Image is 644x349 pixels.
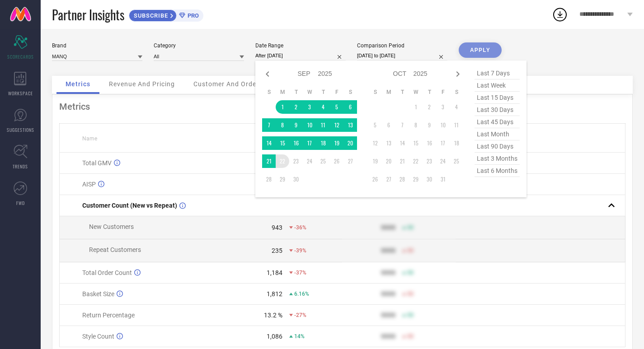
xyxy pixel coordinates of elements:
[436,154,450,168] td: Fri Oct 24 2025
[382,136,395,150] td: Mon Oct 13 2025
[475,79,520,92] span: last week
[382,118,395,132] td: Mon Oct 06 2025
[475,140,520,153] span: last 90 days
[276,136,289,150] td: Mon Sep 15 2025
[368,172,382,186] td: Sun Oct 26 2025
[368,88,382,96] th: Sunday
[82,202,177,209] span: Customer Count (New vs Repeat)
[381,247,395,254] div: 9999
[343,100,357,114] td: Sat Sep 06 2025
[276,118,289,132] td: Mon Sep 08 2025
[82,181,96,188] span: AISP
[436,172,450,186] td: Fri Oct 31 2025
[264,312,282,319] div: 13.2 %
[381,224,395,231] div: 9999
[382,154,395,168] td: Mon Oct 20 2025
[289,118,303,132] td: Tue Sep 09 2025
[316,154,330,168] td: Thu Sep 25 2025
[423,172,436,186] td: Thu Oct 30 2025
[193,80,263,88] span: Customer And Orders
[330,118,343,132] td: Fri Sep 12 2025
[330,100,343,114] td: Fri Sep 05 2025
[409,136,423,150] td: Wed Oct 15 2025
[450,88,463,96] th: Saturday
[475,128,520,140] span: last month
[316,100,330,114] td: Thu Sep 04 2025
[267,333,282,340] div: 1,086
[475,92,520,104] span: last 15 days
[475,104,520,116] span: last 30 days
[255,51,346,60] input: Select date range
[381,333,395,340] div: 9999
[409,88,423,96] th: Wednesday
[52,5,124,24] span: Partner Insights
[129,12,170,19] span: SUBSCRIBE
[330,136,343,150] td: Fri Sep 19 2025
[272,224,282,231] div: 943
[303,100,316,114] td: Wed Sep 03 2025
[368,118,382,132] td: Sun Oct 05 2025
[357,42,447,49] div: Comparison Period
[423,154,436,168] td: Thu Oct 23 2025
[7,126,34,133] span: SUGGESTIONS
[409,100,423,114] td: Wed Oct 01 2025
[409,118,423,132] td: Wed Oct 08 2025
[109,80,175,88] span: Revenue And Pricing
[294,312,306,318] span: -27%
[381,269,395,276] div: 9999
[330,88,343,96] th: Friday
[381,312,395,319] div: 9999
[343,136,357,150] td: Sat Sep 20 2025
[423,88,436,96] th: Thursday
[262,136,276,150] td: Sun Sep 14 2025
[395,154,409,168] td: Tue Oct 21 2025
[289,100,303,114] td: Tue Sep 02 2025
[303,88,316,96] th: Wednesday
[82,290,114,298] span: Basket Size
[368,136,382,150] td: Sun Oct 12 2025
[59,101,625,112] div: Metrics
[423,100,436,114] td: Thu Oct 02 2025
[16,200,25,206] span: FWD
[407,224,414,231] span: 50
[262,172,276,186] td: Sun Sep 28 2025
[475,165,520,177] span: last 6 months
[82,312,135,319] span: Return Percentage
[262,69,273,79] div: Previous month
[276,172,289,186] td: Mon Sep 29 2025
[436,136,450,150] td: Fri Oct 17 2025
[154,42,244,49] div: Category
[255,42,346,49] div: Date Range
[129,7,203,22] a: SUBSCRIBEPRO
[407,270,414,276] span: 50
[450,118,463,132] td: Sat Oct 11 2025
[343,118,357,132] td: Sat Sep 13 2025
[294,224,306,231] span: -36%
[475,116,520,128] span: last 45 days
[289,136,303,150] td: Tue Sep 16 2025
[395,172,409,186] td: Tue Oct 28 2025
[436,118,450,132] td: Fri Oct 10 2025
[294,247,306,254] span: -39%
[423,118,436,132] td: Thu Oct 09 2025
[475,67,520,79] span: last 7 days
[185,12,199,19] span: PRO
[294,270,306,276] span: -37%
[409,154,423,168] td: Wed Oct 22 2025
[276,154,289,168] td: Mon Sep 22 2025
[89,223,134,230] span: New Customers
[262,88,276,96] th: Sunday
[382,172,395,186] td: Mon Oct 27 2025
[13,163,28,170] span: TRENDS
[66,80,90,88] span: Metrics
[330,154,343,168] td: Fri Sep 26 2025
[262,154,276,168] td: Sun Sep 21 2025
[382,88,395,96] th: Monday
[82,159,112,167] span: Total GMV
[381,290,395,298] div: 9999
[89,246,141,253] span: Repeat Customers
[267,269,282,276] div: 1,184
[395,88,409,96] th: Tuesday
[552,6,568,23] div: Open download list
[316,118,330,132] td: Thu Sep 11 2025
